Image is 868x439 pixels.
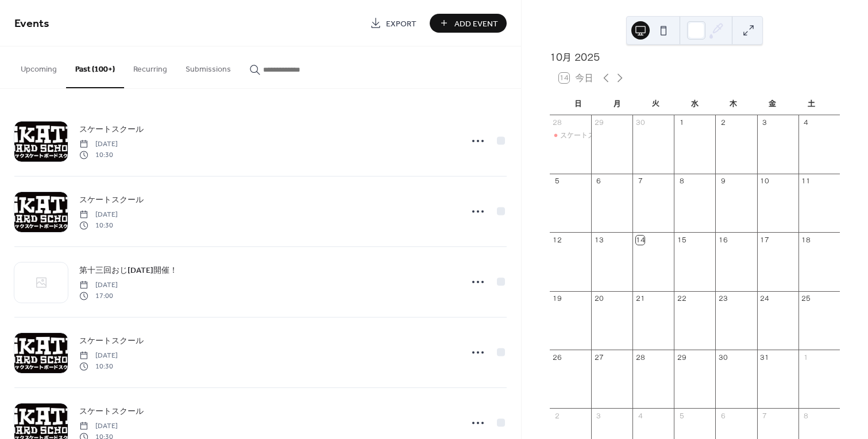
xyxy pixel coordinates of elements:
div: 1 [677,119,686,127]
span: Export [386,18,416,30]
div: 15 [677,236,686,244]
div: 30 [636,119,645,127]
button: Past (100+) [66,46,124,88]
div: 5 [553,177,562,186]
div: 28 [636,353,645,362]
span: [DATE] [79,421,118,432]
span: [DATE] [79,351,118,361]
div: 4 [802,119,811,127]
div: 25 [802,295,811,303]
div: 日 [559,92,598,115]
div: 4 [636,411,645,420]
div: 2 [553,411,562,420]
span: [DATE] [79,139,118,150]
a: スケートスクール [79,123,144,136]
div: 31 [761,353,769,362]
div: 7 [636,177,645,186]
div: 8 [802,411,811,420]
span: 10:30 [79,361,118,371]
div: 29 [595,119,603,127]
span: スケートスクール [79,194,144,206]
span: 10:30 [79,150,118,160]
a: スケートスクール [79,334,144,347]
div: 20 [595,295,603,303]
span: スケートスクール [79,335,144,347]
div: 12 [553,236,562,244]
span: 第十三回おじ[DATE]開催！ [79,265,178,277]
div: 21 [636,295,645,303]
div: 水 [675,92,714,115]
span: [DATE] [79,210,118,220]
div: 16 [719,236,727,244]
span: スケートスクール [79,124,144,136]
div: 2 [719,119,727,127]
div: 10 [761,177,769,186]
div: 木 [714,92,753,115]
a: Export [361,14,425,33]
span: 17:00 [79,291,118,301]
div: 19 [553,295,562,303]
button: Recurring [124,46,176,87]
div: 23 [719,295,727,303]
div: 7 [761,411,769,420]
div: 17 [761,236,769,244]
div: 9 [719,177,727,186]
button: Add Event [430,14,507,33]
div: 30 [719,353,727,362]
div: 3 [595,411,603,420]
div: 13 [595,236,603,244]
div: 6 [719,411,727,420]
div: 27 [595,353,603,362]
div: 11 [802,177,811,186]
div: 28 [553,119,562,127]
button: Upcoming [11,46,66,87]
div: スケートスクール [560,131,615,140]
a: 第十三回おじ[DATE]開催！ [79,264,178,277]
span: 10:30 [79,220,118,230]
div: 18 [802,236,811,244]
div: 土 [792,92,831,115]
div: 24 [761,295,769,303]
div: 22 [677,295,686,303]
div: 14 [636,236,645,244]
div: 26 [553,353,562,362]
a: スケートスクール [79,405,144,418]
div: 5 [677,411,686,420]
span: [DATE] [79,280,118,291]
span: Events [14,13,49,35]
div: 火 [636,92,676,115]
a: スケートスクール [79,193,144,206]
button: Submissions [176,46,240,87]
div: 29 [677,353,686,362]
span: Add Event [454,18,498,30]
div: スケートスクール [550,131,591,140]
div: 8 [677,177,686,186]
div: 1 [802,353,811,362]
div: 金 [753,92,792,115]
div: 6 [595,177,603,186]
div: 月 [597,92,636,115]
span: スケートスクール [79,406,144,418]
div: 10月 2025 [550,50,840,64]
div: 3 [761,119,769,127]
